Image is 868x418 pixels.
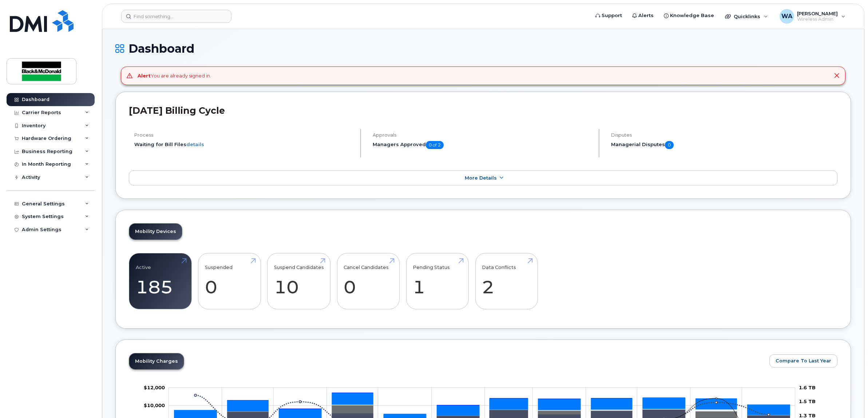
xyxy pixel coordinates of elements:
[373,132,592,138] h4: Approvals
[776,357,831,364] span: Compare To Last Year
[611,141,837,149] h5: Managerial Disputes
[134,141,354,148] li: Waiting for Bill Files
[482,257,531,305] a: Data Conflicts 2
[144,385,165,390] tspan: $12,000
[129,224,182,240] a: Mobility Devices
[799,399,816,405] tspan: 1.5 TB
[611,132,837,138] h4: Disputes
[186,141,204,147] a: details
[144,403,165,409] g: $0
[205,257,254,305] a: Suspended 0
[138,73,151,79] strong: Alert
[144,403,165,409] tspan: $10,000
[799,385,816,390] tspan: 1.6 TB
[136,257,185,305] a: Active 185
[115,42,851,55] h1: Dashboard
[129,353,184,369] a: Mobility Charges
[129,105,837,116] h2: [DATE] Billing Cycle
[413,257,462,305] a: Pending Status 1
[373,141,592,149] h5: Managers Approved
[344,257,393,305] a: Cancel Candidates 0
[665,141,674,149] span: 0
[465,175,497,181] span: More Details
[426,141,444,149] span: 0 of 2
[144,385,165,390] g: $0
[769,354,837,367] button: Compare To Last Year
[134,132,354,138] h4: Process
[274,257,324,305] a: Suspend Candidates 10
[138,72,211,79] div: You are already signed in.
